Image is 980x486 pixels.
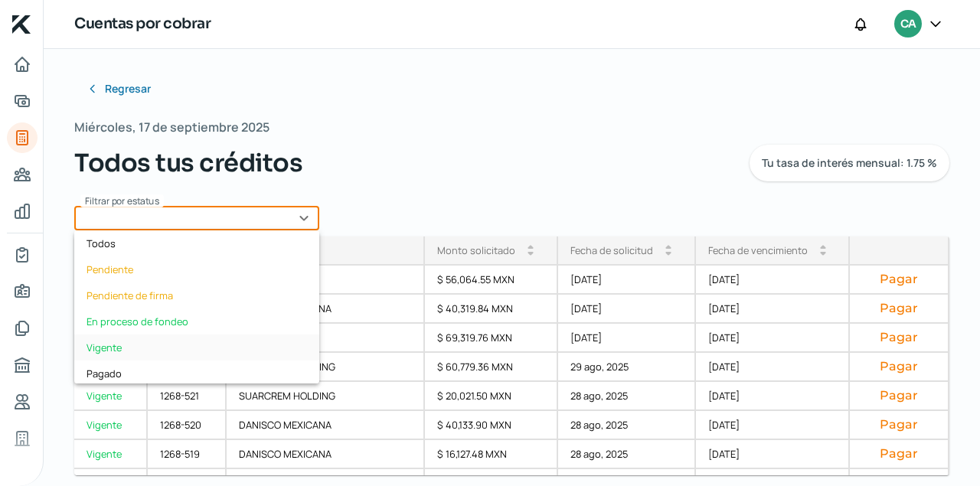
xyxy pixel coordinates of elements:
div: SUARCREM HOLDING [227,382,426,411]
i: arrow_drop_down [820,250,826,256]
a: Adelantar facturas [7,86,38,116]
div: $ 20,021.50 MXN [425,382,558,411]
a: Vigente [74,382,148,411]
a: Tus créditos [7,122,38,153]
div: BIO PAPPEL [227,266,426,295]
div: [DATE] [558,295,696,324]
a: Vigente [74,411,148,440]
div: [DATE] [696,324,851,353]
div: [DATE] [696,440,851,469]
div: 28 ago, 2025 [558,382,696,411]
div: 1268-521 [148,382,227,411]
a: Documentos [7,313,38,344]
span: Filtrar por estatus [85,194,159,207]
span: CA [900,15,916,34]
div: DANISCO MEXICANA [227,411,426,440]
button: Regresar [74,73,163,104]
div: DANISCO MEXICANA [227,440,426,469]
span: Miércoles, 17 de septiembre 2025 [74,116,269,139]
div: Fecha de solicitud [570,243,653,257]
button: Pagar [862,330,936,345]
button: Pagar [862,359,936,374]
button: Pagar [862,446,936,462]
button: Pagar [862,272,936,287]
h1: Cuentas por cobrar [74,13,211,35]
a: Mis finanzas [7,196,38,227]
div: 28 ago, 2025 [558,440,696,469]
div: 29 ago, 2025 [558,353,696,382]
a: Inicio [7,49,38,80]
div: 1268-520 [148,411,227,440]
a: Buró de crédito [7,350,38,380]
div: [DATE] [696,353,851,382]
div: $ 69,319.76 MXN [425,324,558,353]
div: Pendiente de firma [74,282,319,308]
div: $ 40,319.84 MXN [425,295,558,324]
button: Pagar [862,417,936,432]
i: arrow_drop_down [665,250,671,256]
div: Fecha de vencimiento [708,243,808,257]
div: 1268-519 [148,440,227,469]
a: Información general [7,276,38,307]
div: $ 40,133.90 MXN [425,411,558,440]
div: En proceso de fondeo [74,308,319,334]
div: Vigente [74,334,319,360]
div: [DATE] [696,266,851,295]
div: DANISCO MEXICANA [227,295,426,324]
span: Regresar [105,83,151,94]
div: Todos [74,230,319,256]
div: [DATE] [558,266,696,295]
div: Pendiente [74,256,319,282]
div: SUARCREM HOLDING [227,353,426,382]
span: Todos tus créditos [74,145,302,181]
div: BIO PAPPEL [227,324,426,353]
div: Monto solicitado [437,243,515,257]
a: Mi contrato [7,240,38,270]
button: Pagar [862,388,936,403]
div: [DATE] [696,411,851,440]
a: Industria [7,423,38,454]
div: 28 ago, 2025 [558,411,696,440]
div: [DATE] [696,382,851,411]
div: $ 56,064.55 MXN [425,266,558,295]
div: $ 16,127.48 MXN [425,440,558,469]
button: Pagar [862,301,936,316]
div: [DATE] [558,324,696,353]
i: arrow_drop_down [528,250,534,256]
div: Pagado [74,360,319,387]
div: [DATE] [696,295,851,324]
a: Pago a proveedores [7,159,38,190]
div: $ 60,779.36 MXN [425,353,558,382]
a: Vigente [74,440,148,469]
a: Referencias [7,387,38,417]
span: Tu tasa de interés mensual: 1.75 % [762,158,937,168]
